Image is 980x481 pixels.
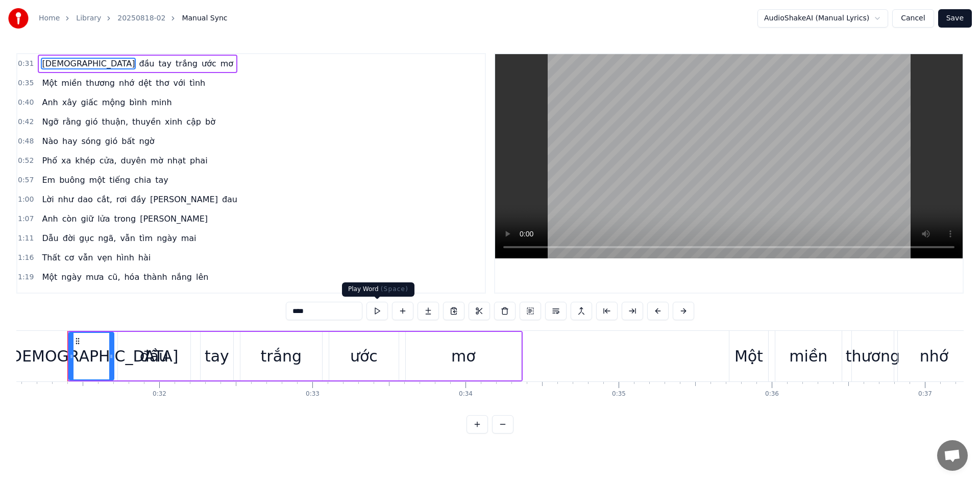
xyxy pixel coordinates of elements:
span: mưa [85,271,105,283]
span: 0:35 [18,78,34,88]
a: Mở cuộc trò chuyện [937,440,968,471]
span: giấc [80,97,99,108]
span: Em [41,174,56,186]
span: ôm [81,291,96,302]
span: thành [142,271,168,283]
span: tìm [138,232,154,244]
span: vẹn [96,252,113,263]
span: Một [41,271,58,283]
span: một [88,174,107,186]
span: ngày [60,271,83,283]
span: cơ [63,252,75,263]
a: 20250818-02 [117,13,165,23]
span: thuận, [101,116,129,128]
span: đau [221,194,238,205]
span: gió [84,116,99,128]
span: rơi [115,194,128,205]
span: xinh [164,116,183,128]
span: tình [188,77,206,89]
span: cũ, [107,271,121,283]
span: phai [189,155,209,166]
span: dao [77,194,94,205]
span: buông [58,174,86,186]
div: 0:32 [153,390,166,398]
span: 0:42 [18,117,34,127]
div: ước [350,345,378,368]
span: [PERSON_NAME] [149,194,219,205]
span: đời [62,232,76,244]
span: dệt [137,77,153,89]
span: 0:48 [18,136,34,147]
span: minh [150,97,173,108]
span: 1:00 [18,195,34,205]
span: hình [115,252,135,263]
span: ( Space ) [381,285,408,293]
span: 0:40 [18,98,34,108]
span: tiếng [108,174,131,186]
span: tay [154,174,169,186]
span: thơ [155,77,170,89]
div: [DEMOGRAPHIC_DATA] [4,345,178,368]
a: Home [39,13,60,23]
span: hay [61,135,78,147]
span: 0:52 [18,156,34,166]
div: nhớ [920,345,948,368]
span: nắng [170,271,193,283]
span: Nào [41,135,59,147]
span: bóng [98,291,120,302]
div: Một [734,345,763,368]
span: xa [60,155,72,166]
span: với [173,77,187,89]
span: còn [61,213,78,225]
span: dài [64,291,79,302]
span: ngờ [138,135,155,147]
span: đầy [130,194,147,205]
span: 1:19 [18,272,34,282]
span: mình [148,291,170,302]
span: Phố [41,155,58,166]
span: mộng [101,97,127,108]
span: mơ [219,58,234,69]
span: riêng [122,291,145,302]
span: khép [74,155,96,166]
span: Manual Sync [182,13,227,23]
div: 0:34 [459,390,473,398]
span: cập [185,116,202,128]
span: mờ [149,155,164,166]
div: Play Word [342,282,414,297]
span: 1:07 [18,214,34,224]
div: trắng [261,345,302,368]
div: tay [205,345,229,368]
span: gió [104,135,118,147]
span: giữ [80,213,94,225]
span: hóa [123,271,140,283]
span: vẫn [119,232,136,244]
span: cửa, [99,155,118,166]
span: 1:25 [18,292,34,302]
span: tay [157,58,173,69]
div: thương [846,345,900,368]
span: sóng [80,135,102,147]
span: Ngỡ [41,116,59,128]
span: chia [133,174,152,186]
span: ngã, [97,232,117,244]
span: vẫn [77,252,94,263]
span: [PERSON_NAME] [139,213,209,225]
span: Dẫu [41,232,59,244]
span: đầu [138,58,155,69]
span: 0:57 [18,175,34,185]
span: duyên [120,155,148,166]
span: mai [180,232,198,244]
div: mơ [451,345,476,368]
span: miền [60,77,83,89]
span: hài [137,252,152,263]
span: trong [113,213,137,225]
span: Thất [41,252,61,263]
span: lửa [96,213,111,225]
span: Một [41,77,58,89]
span: gục [78,232,95,244]
button: Save [938,9,972,28]
span: thuyền [131,116,162,128]
span: bất [120,135,136,147]
a: Library [76,13,101,23]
